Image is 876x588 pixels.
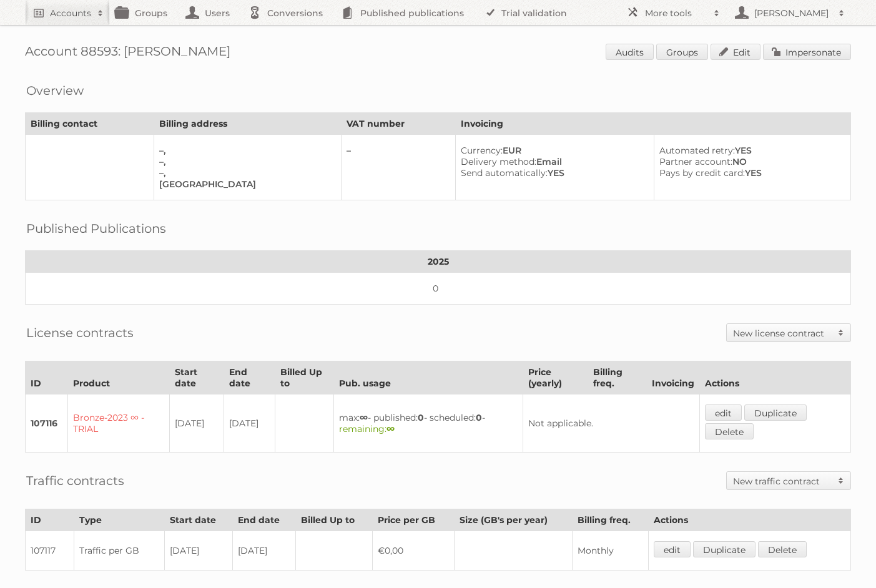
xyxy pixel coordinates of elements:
a: edit [705,404,742,421]
a: Duplicate [744,404,807,421]
div: –, [159,156,331,167]
h2: Accounts [50,7,91,19]
th: End date [232,509,295,531]
h2: Traffic contracts [26,471,124,490]
a: edit [654,541,691,557]
strong: ∞ [360,412,368,423]
td: [DATE] [169,394,224,453]
td: Traffic per GB [74,531,164,571]
td: Monthly [573,531,649,571]
a: Duplicate [693,541,755,557]
td: max: - published: - scheduled: - [334,394,523,453]
strong: 0 [476,412,482,423]
span: Automated retry: [659,145,735,156]
th: Actions [700,361,851,394]
a: New traffic contract [727,472,850,489]
th: Invoicing [647,361,700,394]
h2: License contracts [26,323,134,342]
h2: [PERSON_NAME] [751,7,832,19]
td: 107116 [26,394,68,453]
th: Size (GB's per year) [454,509,572,531]
th: Price (yearly) [523,361,588,394]
div: YES [659,167,840,179]
th: Billing freq. [588,361,647,394]
h2: New traffic contract [733,475,832,488]
th: End date [224,361,275,394]
th: Invoicing [456,113,851,135]
h1: Account 88593: [PERSON_NAME] [25,44,851,62]
a: Delete [705,423,754,439]
a: Impersonate [763,44,851,60]
h2: Overview [26,81,84,100]
span: Delivery method: [461,156,536,167]
th: ID [26,509,74,531]
th: Start date [164,509,232,531]
span: Send automatically: [461,167,548,179]
td: [DATE] [224,394,275,453]
span: Currency: [461,145,503,156]
td: 107117 [26,531,74,571]
a: Audits [606,44,654,60]
th: Type [74,509,164,531]
th: Start date [169,361,224,394]
div: –, [159,167,331,179]
div: YES [461,167,644,179]
td: [DATE] [164,531,232,571]
th: Actions [649,509,851,531]
h2: New license contract [733,327,832,340]
strong: 0 [418,412,424,423]
td: Not applicable. [523,394,700,453]
h2: Published Publications [26,219,166,238]
a: Edit [711,44,760,60]
a: New license contract [727,324,850,341]
td: – [342,135,456,200]
div: –, [159,145,331,156]
h2: More tools [645,7,707,19]
div: YES [659,145,840,156]
th: Billing address [154,113,342,135]
td: €0,00 [373,531,455,571]
strong: ∞ [386,423,395,434]
div: Email [461,156,644,167]
span: Toggle [832,472,850,489]
span: Toggle [832,324,850,341]
div: NO [659,156,840,167]
td: Bronze-2023 ∞ - TRIAL [68,394,170,453]
a: Delete [758,541,807,557]
span: Partner account: [659,156,732,167]
div: [GEOGRAPHIC_DATA] [159,179,331,190]
span: remaining: [339,423,395,434]
th: Billing freq. [573,509,649,531]
th: Product [68,361,170,394]
span: Pays by credit card: [659,167,745,179]
th: Price per GB [373,509,455,531]
th: Billed Up to [275,361,333,394]
th: Billing contact [26,113,154,135]
th: Billed Up to [295,509,372,531]
td: [DATE] [232,531,295,571]
td: 0 [26,273,851,305]
th: VAT number [342,113,456,135]
th: 2025 [26,251,851,273]
th: ID [26,361,68,394]
th: Pub. usage [334,361,523,394]
a: Groups [656,44,708,60]
div: EUR [461,145,644,156]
